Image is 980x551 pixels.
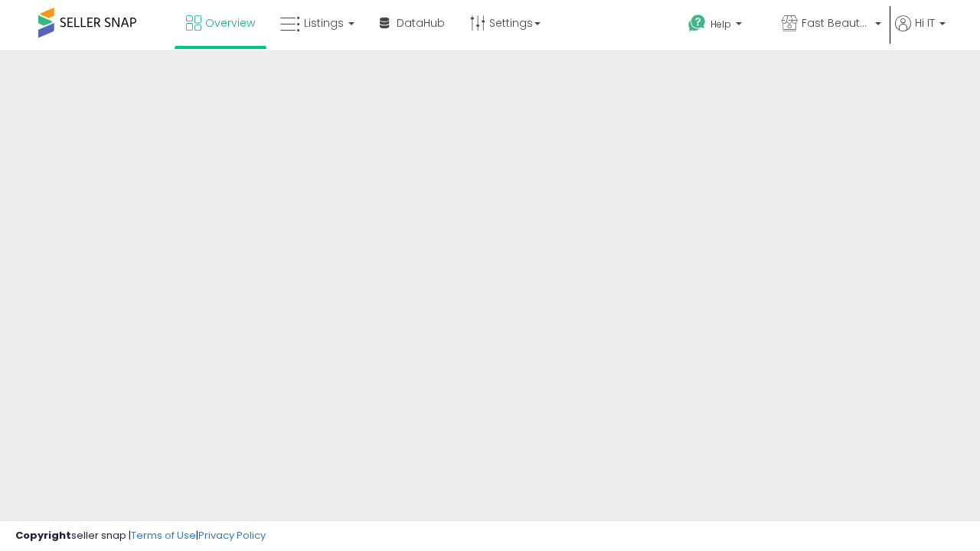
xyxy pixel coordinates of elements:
[915,15,935,31] span: Hi IT
[895,15,946,50] a: Hi IT
[802,15,871,31] span: Fast Beauty ([GEOGRAPHIC_DATA])
[710,18,731,31] span: Help
[131,528,196,543] a: Terms of Use
[688,14,707,33] i: Get Help
[15,529,266,543] div: seller snap | |
[304,15,344,31] span: Listings
[205,15,255,31] span: Overview
[198,528,266,543] a: Privacy Policy
[676,2,768,50] a: Help
[15,528,71,543] strong: Copyright
[397,15,445,31] span: DataHub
